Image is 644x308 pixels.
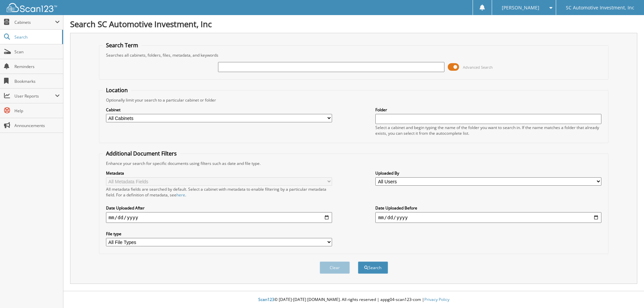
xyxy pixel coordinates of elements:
[566,6,634,10] span: SC Automotive Investment, Inc
[106,170,332,176] label: Metadata
[106,186,332,198] div: All metadata fields are searched by default. Select a cabinet with metadata to enable filtering b...
[106,212,332,223] input: start
[375,107,601,113] label: Folder
[70,18,637,29] h1: Search SC Automotive Investment, Inc
[610,276,644,308] iframe: Chat Widget
[258,297,274,302] span: Scan123
[14,19,55,25] span: Cabinets
[502,6,539,10] span: [PERSON_NAME]
[14,78,60,84] span: Bookmarks
[14,108,60,114] span: Help
[103,150,180,157] legend: Additional Document Filters
[7,3,57,12] img: scan123-logo-white.svg
[106,107,332,113] label: Cabinet
[106,205,332,211] label: Date Uploaded After
[320,261,350,274] button: Clear
[103,97,605,103] div: Optionally limit your search to a particular cabinet or folder
[106,231,332,237] label: File type
[103,161,605,166] div: Enhance your search for specific documents using filters such as date and file type.
[14,34,59,40] span: Search
[63,292,644,308] div: © [DATE]-[DATE] [DOMAIN_NAME]. All rights reserved | appg04-scan123-com |
[375,125,601,136] div: Select a cabinet and begin typing the name of the folder you want to search in. If the name match...
[375,212,601,223] input: end
[424,297,449,302] a: Privacy Policy
[176,192,185,198] a: here
[103,52,605,58] div: Searches all cabinets, folders, files, metadata, and keywords
[103,86,131,94] legend: Location
[14,123,60,128] span: Announcements
[463,65,493,70] span: Advanced Search
[375,205,601,211] label: Date Uploaded Before
[14,64,60,69] span: Reminders
[103,42,142,49] legend: Search Term
[14,49,60,55] span: Scan
[358,261,388,274] button: Search
[375,170,601,176] label: Uploaded By
[14,93,55,99] span: User Reports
